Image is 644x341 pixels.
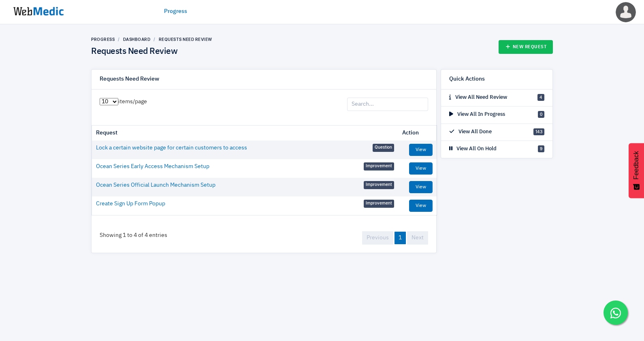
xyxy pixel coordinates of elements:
[449,111,505,119] p: View All In Progress
[409,162,433,175] a: View
[538,111,544,118] span: 0
[409,144,433,156] a: View
[449,128,492,136] p: View All Done
[92,126,398,141] th: Request
[364,200,394,208] span: Improvement
[100,98,118,105] select: items/page
[91,36,212,43] nav: breadcrumb
[409,200,433,212] a: View
[364,162,394,170] span: Improvement
[159,37,212,42] a: Requests Need Review
[96,200,165,208] a: Create Sign Up Form Popup
[96,162,209,171] a: Ocean Series Early Access Mechanism Setup
[395,232,406,244] a: 1
[347,98,428,111] input: Search...
[499,40,553,54] a: New Request
[407,231,428,245] a: Next
[629,143,644,198] button: Feedback - Show survey
[96,181,215,190] a: Ocean Series Official Launch Mechanism Setup
[100,98,147,106] label: items/page
[449,94,507,102] p: View All Need Review
[409,181,433,193] a: View
[364,181,394,189] span: Improvement
[164,7,187,16] a: Progress
[96,144,247,152] a: Lock a certain website page for certain customers to access
[92,223,175,248] div: Showing 1 to 4 of 4 entries
[100,76,159,83] h6: Requests Need Review
[449,145,497,153] p: View All On Hold
[633,151,640,179] span: Feedback
[373,144,394,152] span: Question
[537,94,544,101] span: 4
[91,37,115,42] a: Progress
[362,231,393,245] a: Previous
[449,76,485,83] h6: Quick Actions
[123,37,151,42] a: Dashboard
[538,145,544,152] span: 9
[533,128,544,135] span: 143
[91,47,212,57] h4: Requests Need Review
[398,126,437,141] th: Action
